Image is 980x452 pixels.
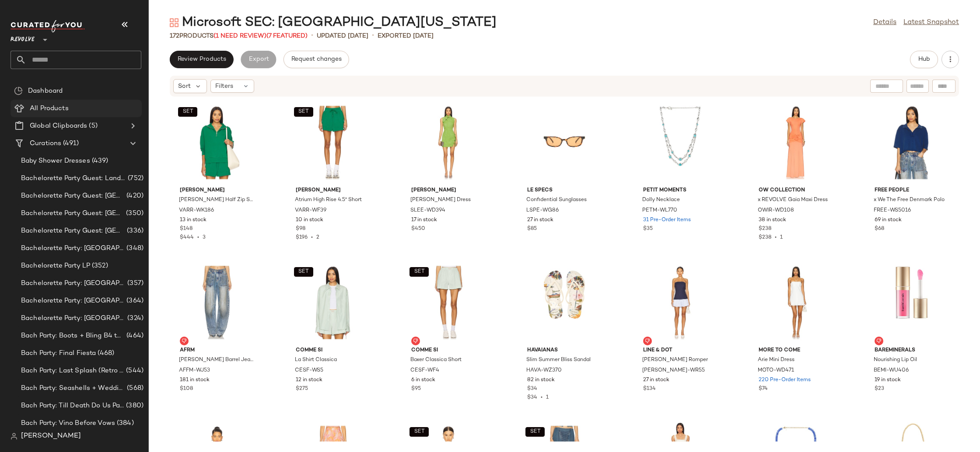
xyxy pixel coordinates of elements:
span: Bachelorette Party: [GEOGRAPHIC_DATA] [21,296,125,306]
button: Hub [910,51,938,68]
span: Nourishing Lip Oil [874,356,917,364]
span: 27 in stock [643,376,669,384]
span: Bachelorette Party: [GEOGRAPHIC_DATA] [21,313,126,323]
span: Bachelorette Party Guest: Landing Page [21,174,126,184]
span: 10 in stock [296,216,323,224]
span: Bachelorette Party: [GEOGRAPHIC_DATA] [21,278,126,289]
span: Revolve [10,30,35,45]
span: (348) [125,243,143,254]
span: VARR-WF39 [295,207,326,215]
span: 172 [170,33,179,39]
span: HAVA-WZ370 [526,367,562,375]
span: Comme Si [296,347,370,355]
img: svg%3e [645,338,650,344]
span: Comme Si [411,347,486,355]
span: Hub [918,56,930,63]
span: Sort [178,82,191,91]
span: Bach Party: Last Splash (Retro [GEOGRAPHIC_DATA]) [21,366,124,376]
span: [PERSON_NAME] Dress [410,196,471,204]
span: $98 [296,225,305,233]
span: 220 Pre-Order Items [759,376,811,384]
span: 69 in stock [875,216,902,224]
span: Dashboard [28,86,63,96]
span: (380) [124,401,143,411]
span: 3 [203,235,206,240]
span: Bach Party: Vino Before Vows [21,418,115,428]
span: $95 [411,385,421,393]
span: (5) [87,121,97,131]
span: AFRM [180,347,254,355]
span: SET [298,269,309,275]
span: 17 in stock [411,216,437,224]
span: Line & Dot [643,347,717,355]
span: Free People [875,187,949,195]
span: (464) [125,331,143,341]
img: PETM-WL770_V1.jpg [636,102,724,183]
span: Arie Mini Dress [758,356,794,364]
span: $68 [875,225,884,233]
span: PETM-WL770 [642,207,677,215]
img: FREE-WS5016_V1.jpg [868,102,956,183]
span: (752) [126,174,143,184]
div: Microsoft SEC: [GEOGRAPHIC_DATA][US_STATE] [170,14,497,31]
span: La Shirt Classica [295,356,337,364]
span: [PERSON_NAME] Romper [642,356,708,364]
span: $134 [643,385,656,393]
span: All Products [30,104,69,114]
img: svg%3e [876,338,882,344]
button: Review Products [170,51,234,68]
button: SET [294,107,313,117]
a: Latest Snapshot [903,17,959,28]
img: AFFM-WJ53_V1.jpg [173,262,261,343]
img: VARR-WF39_V1.jpg [289,102,377,183]
span: $108 [180,385,193,393]
span: 82 in stock [527,376,555,384]
span: FREE-WS5016 [874,207,911,215]
a: Details [873,17,896,28]
span: (357) [126,278,143,289]
span: [PERSON_NAME] Half Zip Sweatshirt [179,196,253,204]
span: $23 [875,385,884,393]
span: (364) [125,296,143,306]
span: 6 in stock [411,376,435,384]
span: OWIR-WD108 [758,207,794,215]
span: $85 [527,225,537,233]
span: $275 [296,385,308,393]
button: Request changes [283,51,349,68]
span: 31 Pre-Order Items [643,216,691,224]
span: (468) [96,348,114,358]
img: svg%3e [10,433,17,440]
span: • [308,235,316,240]
span: (439) [90,156,108,166]
img: svg%3e [413,338,418,344]
span: Dolly Necklace [642,196,680,204]
span: Bach Party: Till Death Do Us Party [21,401,124,411]
span: x We The Free Denmark Polo [874,196,945,204]
span: Request changes [291,56,342,63]
span: $34 [527,385,537,393]
span: SET [414,429,425,435]
span: $74 [759,385,768,393]
span: (7 Featured) [266,33,308,39]
span: Bachelorette Party Guest: [GEOGRAPHIC_DATA] [21,226,125,236]
span: • [372,31,374,41]
img: svg%3e [182,338,187,344]
span: Bach Party: Final Fiesta [21,348,96,358]
img: CESF-WS5_V1.jpg [289,262,377,343]
button: SET [178,107,197,117]
span: Baby Shower Dresses [21,156,90,166]
span: Curations [30,139,61,149]
span: (568) [125,383,143,393]
p: Exported [DATE] [378,31,434,41]
img: LEAX-WR55_V1.jpg [636,262,724,343]
div: Products [170,31,308,41]
span: (1 Need Review) [213,33,266,39]
span: MORE TO COME [759,347,833,355]
span: BEMI-WU406 [874,367,909,375]
span: Bachelorette Party LP [21,261,90,271]
span: Bach Party: Seashells + Wedding Bells [21,383,125,393]
button: SET [525,427,545,437]
span: (352) [90,261,108,271]
span: SET [529,429,540,435]
span: MOTO-WD471 [758,367,794,375]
